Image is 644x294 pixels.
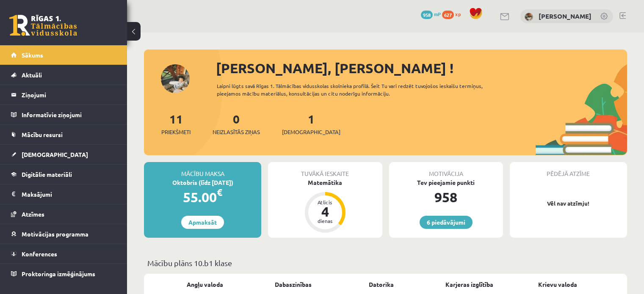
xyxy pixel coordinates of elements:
[268,162,382,178] div: Tuvākā ieskaite
[312,205,338,218] div: 4
[22,71,42,79] span: Aktuāli
[22,85,116,104] legend: Ziņojumi
[11,184,116,204] a: Maksājumi
[22,51,43,59] span: Sākums
[421,11,433,19] span: 958
[282,128,340,136] span: [DEMOGRAPHIC_DATA]
[510,162,627,178] div: Pēdējā atzīme
[22,230,88,238] span: Motivācijas programma
[455,11,461,17] span: xp
[525,13,533,21] img: Darja Degtjarjova
[161,111,191,136] a: 11Priekšmeti
[11,105,116,124] a: Informatīvie ziņojumi
[213,128,260,136] span: Neizlasītās ziņas
[539,12,591,20] a: [PERSON_NAME]
[514,199,623,208] p: Vēl nav atzīmju!
[161,128,191,136] span: Priekšmeti
[9,15,77,36] a: Rīgas 1. Tālmācības vidusskola
[268,178,382,187] div: Matemātika
[144,187,261,207] div: 55.00
[421,11,441,17] a: 958 mP
[22,131,63,138] span: Mācību resursi
[11,45,116,65] a: Sākums
[217,82,507,97] div: Laipni lūgts savā Rīgas 1. Tālmācības vidusskolas skolnieka profilā. Šeit Tu vari redzēt tuvojošo...
[11,125,116,144] a: Mācību resursi
[22,210,44,218] span: Atzīmes
[11,204,116,224] a: Atzīmes
[11,65,116,85] a: Aktuāli
[389,187,503,207] div: 958
[389,178,503,187] div: Tev pieejamie punkti
[11,145,116,164] a: [DEMOGRAPHIC_DATA]
[268,178,382,234] a: Matemātika Atlicis 4 dienas
[22,151,88,158] span: [DEMOGRAPHIC_DATA]
[187,280,223,289] a: Angļu valoda
[442,11,454,19] span: 627
[22,170,72,178] span: Digitālie materiāli
[216,58,627,78] div: [PERSON_NAME], [PERSON_NAME] !
[144,162,261,178] div: Mācību maksa
[213,111,260,136] a: 0Neizlasītās ziņas
[144,178,261,187] div: Oktobris (līdz [DATE])
[312,218,338,223] div: dienas
[369,280,394,289] a: Datorika
[181,216,224,229] a: Apmaksāt
[442,11,465,17] a: 627 xp
[22,184,116,204] legend: Maksājumi
[282,111,340,136] a: 1[DEMOGRAPHIC_DATA]
[275,280,312,289] a: Dabaszinības
[11,224,116,244] a: Motivācijas programma
[11,244,116,264] a: Konferences
[538,280,577,289] a: Krievu valoda
[434,11,441,17] span: mP
[22,270,95,278] span: Proktoringa izmēģinājums
[147,257,624,269] p: Mācību plāns 10.b1 klase
[22,105,116,124] legend: Informatīvie ziņojumi
[22,250,57,258] span: Konferences
[11,85,116,104] a: Ziņojumi
[389,162,503,178] div: Motivācija
[420,216,473,229] a: 6 piedāvājumi
[312,200,338,205] div: Atlicis
[217,186,222,198] span: €
[11,165,116,184] a: Digitālie materiāli
[445,280,493,289] a: Karjeras izglītība
[11,264,116,283] a: Proktoringa izmēģinājums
